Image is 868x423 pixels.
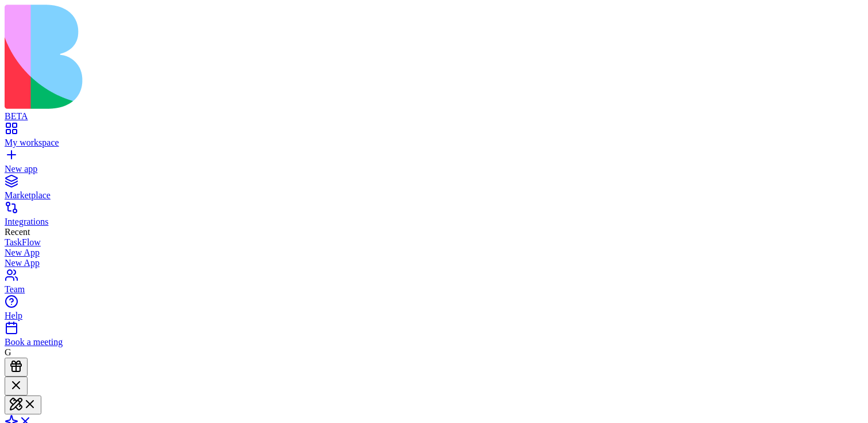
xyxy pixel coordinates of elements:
[5,347,11,357] span: G
[5,337,863,347] div: Book a meeting
[5,206,863,227] a: Integrations
[5,327,863,347] a: Book a meeting
[5,227,30,237] span: Recent
[5,154,863,174] a: New app
[5,311,863,321] div: Help
[5,111,863,122] div: BETA
[5,138,863,148] div: My workspace
[5,190,863,201] div: Marketplace
[5,258,863,268] a: New App
[5,237,863,248] a: TaskFlow
[5,284,863,295] div: Team
[5,274,863,295] a: Team
[5,300,863,321] a: Help
[5,101,863,122] a: BETA
[5,5,466,109] img: logo
[5,217,863,227] div: Integrations
[5,248,863,258] a: New App
[5,180,863,201] a: Marketplace
[5,127,863,148] a: My workspace
[5,164,863,174] div: New app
